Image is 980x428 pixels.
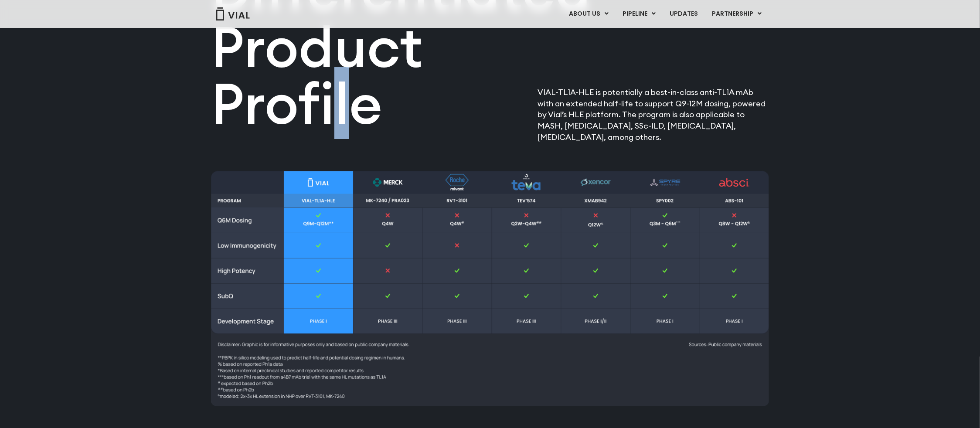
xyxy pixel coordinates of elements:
img: Vial Logo [215,7,250,20]
a: ABOUT USMenu Toggle [562,7,615,21]
p: VIAL-TL1A-HLE is potentially a best-in-class anti-TL1A mAb with an extended half-life to support ... [538,87,769,143]
a: PARTNERSHIPMenu Toggle [705,7,769,21]
a: PIPELINEMenu Toggle [616,7,662,21]
a: UPDATES [663,7,704,21]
